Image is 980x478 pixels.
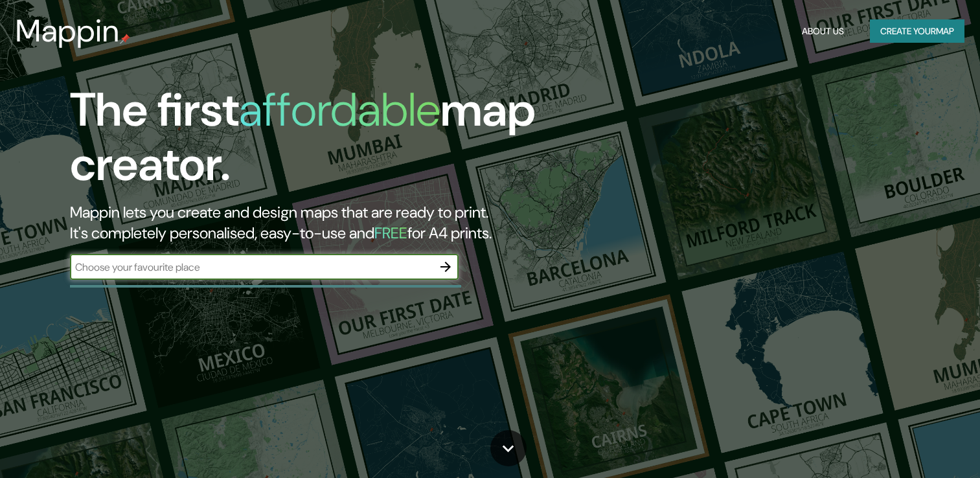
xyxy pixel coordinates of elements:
h1: The first map creator. [70,83,560,202]
h3: Mappin [16,13,120,49]
h2: Mappin lets you create and design maps that are ready to print. It's completely personalised, eas... [70,202,560,244]
input: Choose your favourite place [70,260,433,275]
img: mappin-pin [120,34,130,44]
button: About Us [797,19,849,43]
button: Create yourmap [870,19,964,43]
h1: affordable [239,80,440,140]
h5: FREE [374,223,407,243]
